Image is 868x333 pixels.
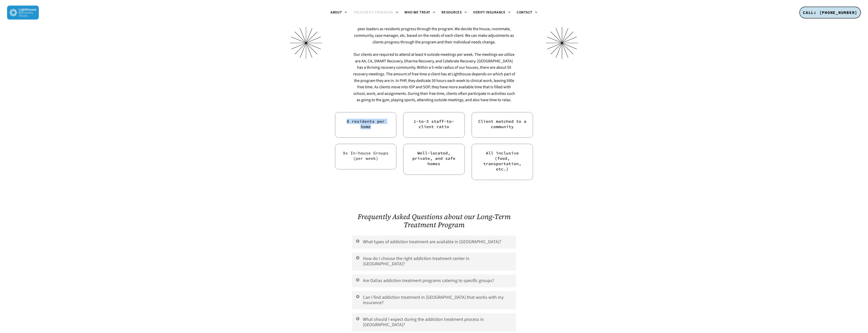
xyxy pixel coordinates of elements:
span: Contact [517,10,532,15]
a: How do I choose the right addiction treatment center in [GEOGRAPHIC_DATA]? [352,252,516,271]
h6: 1-to-3 staff-to-client ratio [410,119,458,129]
img: Lighthouse Recovery Texas [7,6,39,20]
h2: Frequently Asked Questions about our Long-Term Treatment Program [352,213,516,229]
span: About [330,10,342,15]
h6: All inclusive (food, transportation, etc.) [478,150,526,172]
span: Who We Treat [404,10,430,15]
span: CALL: [PHONE_NUMBER] [803,10,857,15]
span: Treatment Programs [353,10,394,15]
a: Resources [438,11,470,15]
h6: 8 residents per home [342,119,390,129]
a: Who We Treat [401,11,438,15]
a: Treatment Programs [350,11,402,15]
a: Well-located, private, and safe homes [412,150,455,166]
a: What should I expect during the addiction treatment process in [GEOGRAPHIC_DATA]? [352,313,516,331]
a: Can I find addiction treatment in [GEOGRAPHIC_DATA] that works with my insurance? [352,291,516,309]
a: CALL: [PHONE_NUMBER] [799,7,861,19]
p: Our clients are required to attend at least 4 outside meetings per week. The meetings we utilize ... [352,51,516,103]
span: Resources [441,10,462,15]
a: Verify Insurance [470,11,514,15]
a: About [327,11,350,15]
a: Are Dallas addiction treatment programs catering to specific groups? [352,274,516,287]
span: Verify Insurance [473,10,506,15]
a: 9x In-house Groups (per week) [343,150,389,161]
a: Contact [514,11,541,15]
a: What types of addiction treatment are available in [GEOGRAPHIC_DATA]? [352,236,516,249]
h6: Client matched to a community [478,119,526,129]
